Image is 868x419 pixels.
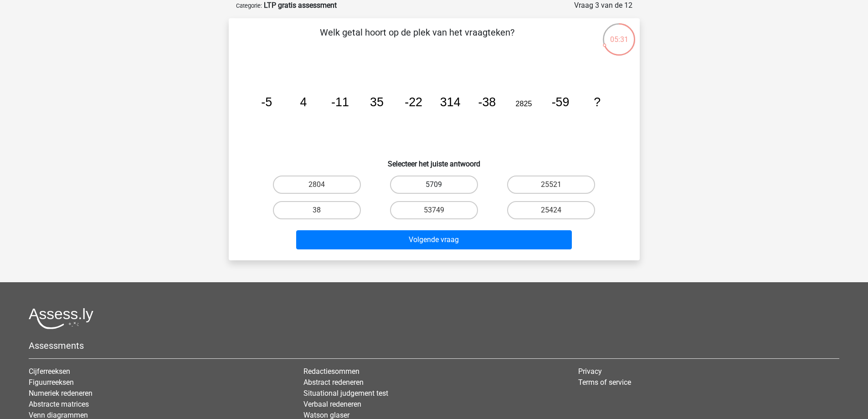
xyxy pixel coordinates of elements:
[390,176,478,194] label: 5709
[594,95,601,109] tspan: ?
[303,400,361,409] a: Verbaal redeneren
[243,26,591,53] p: Welk getal hoort op de plek van het vraagteken?
[303,389,388,398] a: Situational judgement test
[551,95,569,109] tspan: -59
[300,95,307,109] tspan: 4
[440,95,460,109] tspan: 314
[29,389,92,398] a: Numeriek redeneren
[29,400,89,409] a: Abstracte matrices
[29,340,839,351] h5: Assessments
[29,378,74,387] a: Figuurreeksen
[405,95,422,109] tspan: -22
[390,201,478,219] label: 53749
[273,201,361,219] label: 38
[478,95,496,109] tspan: -38
[578,367,602,376] a: Privacy
[370,95,384,109] tspan: 35
[303,378,364,387] a: Abstract redeneren
[29,308,93,329] img: Assessly logo
[515,99,532,108] tspan: 2825
[29,367,70,376] a: Cijferreeksen
[296,230,572,249] button: Volgende vraag
[261,95,272,109] tspan: -5
[578,378,631,387] a: Terms of service
[602,22,636,45] div: 05:31
[331,95,349,109] tspan: -11
[243,152,625,168] h6: Selecteer het juiste antwoord
[236,2,262,9] small: Categorie:
[264,1,337,10] strong: LTP gratis assessment
[507,176,595,194] label: 25521
[273,176,361,194] label: 2804
[507,201,595,219] label: 25424
[303,367,360,376] a: Redactiesommen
